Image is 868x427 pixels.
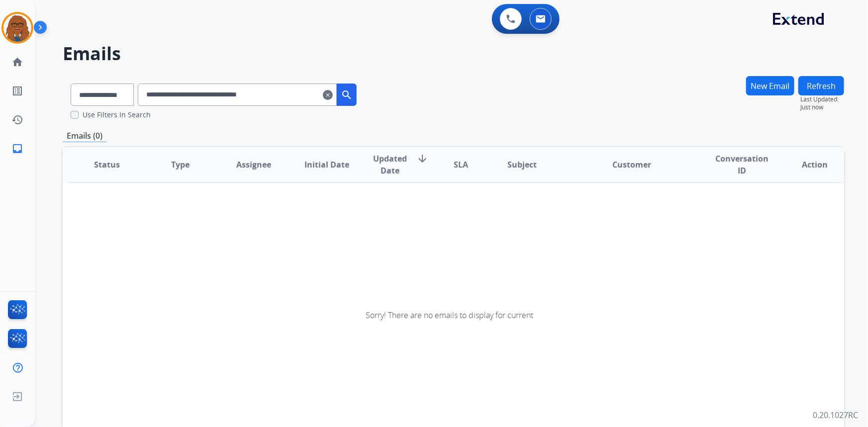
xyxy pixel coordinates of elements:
button: Refresh [798,76,844,95]
span: SLA [454,159,468,171]
span: Sorry! There are no emails to display for current [366,310,533,321]
span: Customer [613,159,652,171]
mat-icon: home [11,56,23,68]
img: avatar [3,14,31,42]
span: Conversation ID [713,153,770,176]
p: Emails (0) [63,130,106,142]
label: Use Filters In Search [83,110,151,120]
span: Updated Date [372,153,408,176]
p: 0.20.1027RC [813,409,858,421]
span: Last Updated: [800,95,844,103]
mat-icon: list_alt [11,85,23,97]
span: Assignee [236,159,271,171]
button: New Email [746,76,794,95]
span: Just now [800,103,844,111]
mat-icon: arrow_downward [416,153,428,165]
mat-icon: clear [323,89,333,101]
mat-icon: history [11,114,23,126]
h2: Emails [63,44,844,64]
mat-icon: inbox [11,143,23,155]
span: Status [94,159,120,171]
th: Action [771,147,844,182]
mat-icon: search [341,89,353,101]
span: Initial Date [304,159,349,171]
span: Type [171,159,190,171]
span: Subject [507,159,537,171]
